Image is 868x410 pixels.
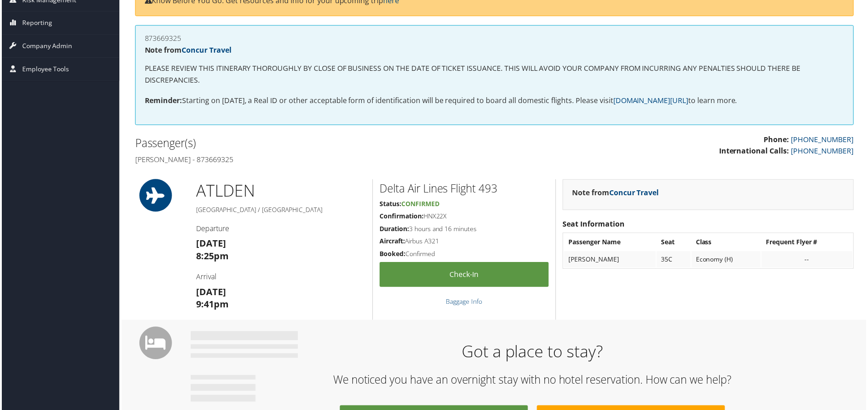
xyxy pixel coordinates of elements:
[380,213,549,222] h5: HNX22X
[143,35,846,42] h4: 873669325
[20,12,50,35] span: Reporting
[195,180,365,203] h1: ATL DEN
[765,135,791,145] strong: Phone:
[195,300,228,312] strong: 9:41pm
[380,182,549,197] h2: Delta Air Lines Flight 493
[143,45,231,55] strong: Note from
[693,235,762,252] th: Class
[380,238,405,247] strong: Aircraft:
[693,252,762,269] td: Economy (H)
[720,147,791,157] strong: International Calls:
[195,287,225,299] strong: [DATE]
[380,251,549,260] h5: Confirmed
[658,252,692,269] td: 35C
[401,201,439,209] span: Confirmed
[563,220,626,230] strong: Seat Information
[380,238,549,247] h5: Airbus A321
[610,188,660,198] a: Concur Travel
[565,235,657,252] th: Passenger Name
[195,225,365,235] h4: Departure
[195,207,365,216] h5: [GEOGRAPHIC_DATA] / [GEOGRAPHIC_DATA]
[380,201,401,209] strong: Status:
[143,63,846,86] p: PLEASE REVIEW THIS ITINERARY THOROUGHLY BY CLOSE OF BUSINESS ON THE DATE OF TICKET ISSUANCE. THIS...
[565,252,657,269] td: [PERSON_NAME]
[181,45,231,55] a: Concur Travel
[380,226,549,235] h5: 3 hours and 16 minutes
[793,147,856,157] a: [PHONE_NUMBER]
[768,257,850,265] div: --
[380,213,424,222] strong: Confirmation:
[143,96,181,106] strong: Reminder:
[446,299,483,307] a: Baggage Info
[134,155,488,165] h4: [PERSON_NAME] - 873669325
[380,226,409,234] strong: Duration:
[195,251,228,263] strong: 8:25pm
[793,135,856,145] a: [PHONE_NUMBER]
[143,95,846,107] p: Starting on [DATE], a Real ID or other acceptable form of identification will be required to boar...
[134,136,488,152] h2: Passenger(s)
[380,251,405,259] strong: Booked:
[658,235,692,252] th: Seat
[195,273,365,283] h4: Arrival
[380,263,549,288] a: Check-in
[195,238,225,251] strong: [DATE]
[573,188,660,198] strong: Note from
[763,235,854,252] th: Frequent Flyer #
[20,35,71,58] span: Company Admin
[614,96,690,106] a: [DOMAIN_NAME][URL]
[20,58,68,81] span: Employee Tools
